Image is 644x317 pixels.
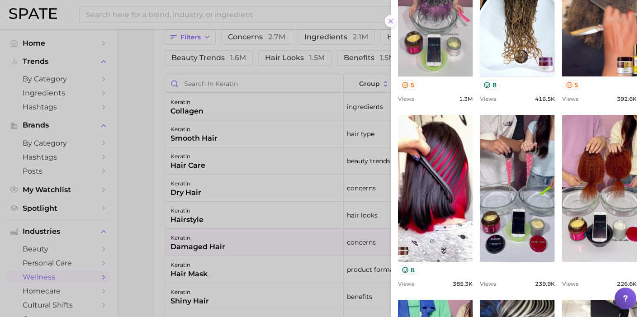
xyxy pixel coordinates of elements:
span: 239.9k [535,280,555,287]
span: Views [398,95,414,102]
button: 5 [398,80,418,90]
button: 8 [480,80,500,90]
span: 385.3k [453,280,473,287]
span: Views [398,280,414,287]
button: 8 [398,265,418,275]
span: 392.6k [617,95,637,102]
span: 1.3m [459,95,473,102]
button: 5 [562,80,582,90]
span: Views [480,280,496,287]
span: Views [480,95,496,102]
span: 416.5k [535,95,555,102]
span: Views [562,280,578,287]
span: 226.6k [617,280,637,287]
span: Views [562,95,578,102]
